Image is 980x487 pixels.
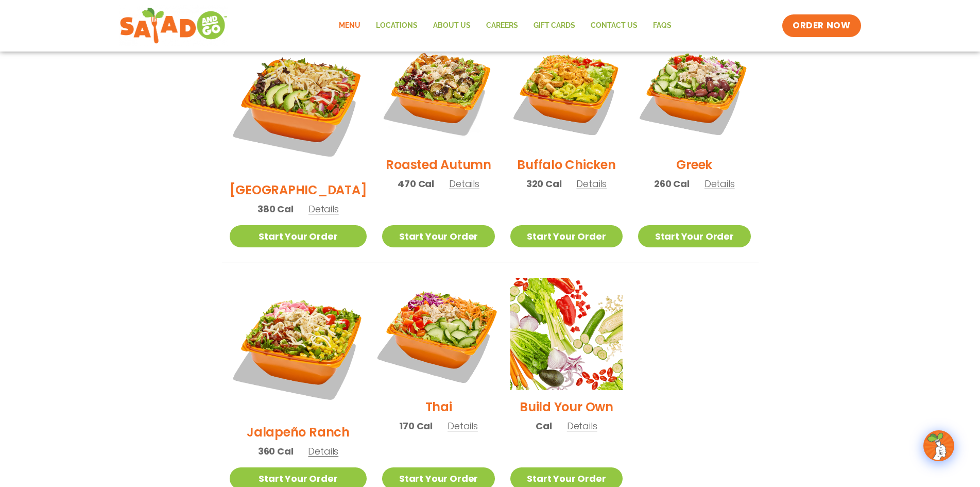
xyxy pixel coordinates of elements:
[230,278,367,415] img: Product photo for Jalapeño Ranch Salad
[793,20,850,32] span: ORDER NOW
[368,14,425,38] a: Locations
[520,398,613,416] h2: Build Your Own
[510,36,623,148] img: Product photo for Buffalo Chicken Salad
[372,268,504,400] img: Product photo for Thai Salad
[576,177,607,190] span: Details
[526,14,583,38] a: GIFT CARDS
[526,177,562,191] span: 320 Cal
[536,419,552,433] span: Cal
[517,156,615,174] h2: Buffalo Chicken
[782,14,861,37] a: ORDER NOW
[382,36,494,148] img: Product photo for Roasted Autumn Salad
[676,156,712,174] h2: Greek
[331,14,679,38] nav: Menu
[258,444,294,458] span: 360 Cal
[386,156,491,174] h2: Roasted Autumn
[247,423,350,441] h2: Jalapeño Ranch
[119,5,228,46] img: new-SAG-logo-768×292
[448,419,478,432] span: Details
[478,14,526,38] a: Careers
[583,14,645,38] a: Contact Us
[567,419,597,432] span: Details
[638,225,750,247] a: Start Your Order
[331,14,368,38] a: Menu
[382,225,494,247] a: Start Your Order
[308,203,339,215] span: Details
[638,36,750,148] img: Product photo for Greek Salad
[308,445,338,458] span: Details
[645,14,679,38] a: FAQs
[924,431,953,460] img: wpChatIcon
[704,177,735,190] span: Details
[510,225,623,247] a: Start Your Order
[425,398,452,416] h2: Thai
[230,181,367,199] h2: [GEOGRAPHIC_DATA]
[398,177,434,191] span: 470 Cal
[230,36,367,173] img: Product photo for BBQ Ranch Salad
[257,202,294,216] span: 380 Cal
[510,278,623,390] img: Product photo for Build Your Own
[449,177,479,190] span: Details
[230,225,367,247] a: Start Your Order
[425,14,478,38] a: About Us
[399,419,433,433] span: 170 Cal
[654,177,690,191] span: 260 Cal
